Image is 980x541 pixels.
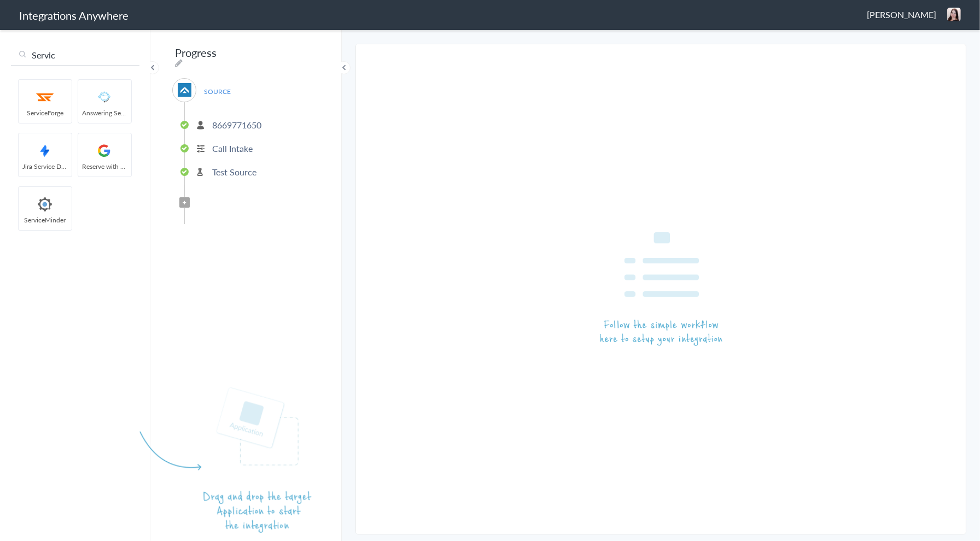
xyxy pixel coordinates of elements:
input: Search... [11,45,139,66]
img: instruction-target.png [139,387,312,533]
span: [PERSON_NAME] [867,8,936,21]
span: ServiceForge [19,108,72,117]
img: Answering_service.png [81,88,128,107]
img: 482341324-9507473629305048-924967458120439694-n.jpg [947,8,961,21]
h1: Integrations Anywhere [19,8,129,23]
img: google-logo.svg [81,142,128,160]
img: serviceforge-icon.png [22,88,68,107]
span: Jira Service Desk [19,162,72,171]
img: instruction-workflow.png [600,232,722,346]
span: Reserve with Google [78,162,131,171]
span: ServiceMinder [19,215,72,225]
img: serviceminder-logo.svg [22,195,68,214]
img: JiraServiceDesk.png [22,142,68,160]
span: Answering Service [78,108,131,117]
